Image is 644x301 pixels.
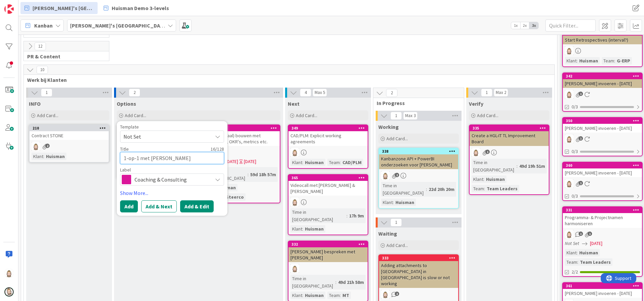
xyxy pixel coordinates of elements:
[565,258,577,266] div: Team
[565,90,574,99] img: Rv
[563,73,642,88] div: 342[PERSON_NAME] invoeren - [DATE]
[141,200,177,212] button: Add & Next
[563,230,642,239] div: Rv
[379,171,458,180] div: Rv
[381,171,390,180] img: Rv
[565,57,577,64] div: Klant
[481,89,492,97] span: 1
[4,268,14,278] img: Rv
[131,146,224,152] div: 16 / 128
[14,1,31,9] span: Support
[30,131,109,140] div: Contract STONE
[472,185,484,192] div: Team
[563,207,642,228] div: 331Programma- & Projectnamen harmoniseren
[290,208,346,223] div: Time in [GEOGRAPHIC_DATA]
[470,131,549,146] div: Create a HGL-IT TL Improvement Board
[288,125,368,131] div: 349
[563,283,642,289] div: 361
[579,136,583,141] span: 1
[288,131,368,146] div: CAD/PLM: Explicit working agreements
[562,29,643,67] a: 115Start Retrospectives (interval?)RvKlant:HuismanTeam:G-ERP
[485,150,490,154] span: 1
[120,167,131,172] span: Label
[566,163,642,168] div: 360
[565,135,574,143] img: Rv
[120,200,138,212] button: Add
[566,118,642,123] div: 350
[470,125,549,131] div: 335
[290,198,299,206] img: Rv
[484,185,485,192] span: :
[378,148,459,209] a: 338Kanbanzone API + PowerBI onderzoeken voor [PERSON_NAME]RvTime in [GEOGRAPHIC_DATA]:22d 20h 20m...
[379,148,458,169] div: 338Kanbanzone API + PowerBI onderzoeken voor [PERSON_NAME]
[477,112,498,118] span: Add Card...
[291,175,368,180] div: 365
[386,89,397,97] span: 2
[390,218,402,227] span: 1
[340,292,341,299] span: :
[563,162,642,177] div: 360[PERSON_NAME] invoeren - [DATE]
[563,124,642,133] div: [PERSON_NAME] invoeren - [DATE]
[244,158,256,165] div: [DATE]
[565,230,574,239] img: Rv
[572,268,578,275] span: 2/2
[563,135,642,143] div: Rv
[393,199,394,206] span: :
[572,103,578,110] span: 0/3
[291,126,368,131] div: 349
[472,159,517,173] div: Time in [GEOGRAPHIC_DATA]
[290,264,299,273] img: Rv
[300,89,311,97] span: 4
[29,124,109,163] a: 210Contract STONERvKlant:Huisman
[41,89,52,97] span: 1
[347,212,366,219] div: 17h 9m
[565,249,577,256] div: Klant
[125,112,146,118] span: Add Card...
[563,46,642,55] div: Rv
[335,279,336,286] span: :
[341,159,363,166] div: CAD/PLM
[484,175,506,183] div: Huisman
[291,242,368,247] div: 332
[340,159,341,166] span: :
[566,74,642,79] div: 342
[588,232,592,236] span: 1
[378,123,399,130] span: Working
[563,213,642,228] div: Programma- & Projectnamen harmoniseren
[379,154,458,169] div: Kanbanzone API + PowerBI onderzoeken voor [PERSON_NAME]
[201,125,280,146] div: 259Obeya (digitaal) bouwen met dashboards, OKR's, metrics etc.
[303,159,325,166] div: Huisman
[216,193,246,201] div: MT, Steerco
[563,168,642,177] div: [PERSON_NAME] invoeren - [DATE]
[120,146,129,152] label: Title
[33,126,109,131] div: 210
[563,162,642,168] div: 360
[288,100,300,107] span: Next
[496,91,506,94] div: Max 2
[30,125,109,140] div: 210Contract STONE
[563,289,642,298] div: [PERSON_NAME] invoeren - [DATE]
[473,126,549,131] div: 335
[379,255,458,261] div: 333
[470,148,549,157] div: Rv
[288,175,368,181] div: 365
[379,148,458,154] div: 338
[288,181,368,196] div: Videocall met [PERSON_NAME] & [PERSON_NAME]
[70,22,167,29] b: [PERSON_NAME]'s [GEOGRAPHIC_DATA]
[288,175,368,196] div: 365Videocall met [PERSON_NAME] & [PERSON_NAME]
[302,292,303,299] span: :
[563,283,642,298] div: 361[PERSON_NAME] invoeren - [DATE]
[562,162,643,201] a: 360[PERSON_NAME] invoeren - [DATE]Rv0/3
[518,162,547,170] div: 49d 19h 51m
[578,249,600,256] div: Huisman
[566,284,642,288] div: 361
[426,186,427,193] span: :
[377,100,455,106] span: In Progress
[520,22,529,29] span: 2x
[288,125,368,146] div: 349CAD/PLM: Explicit working agreements
[470,125,549,146] div: 335Create a HGL-IT TL Improvement Board
[129,89,140,97] span: 2
[341,292,351,299] div: MT
[248,171,249,178] span: :
[472,148,480,157] img: Rv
